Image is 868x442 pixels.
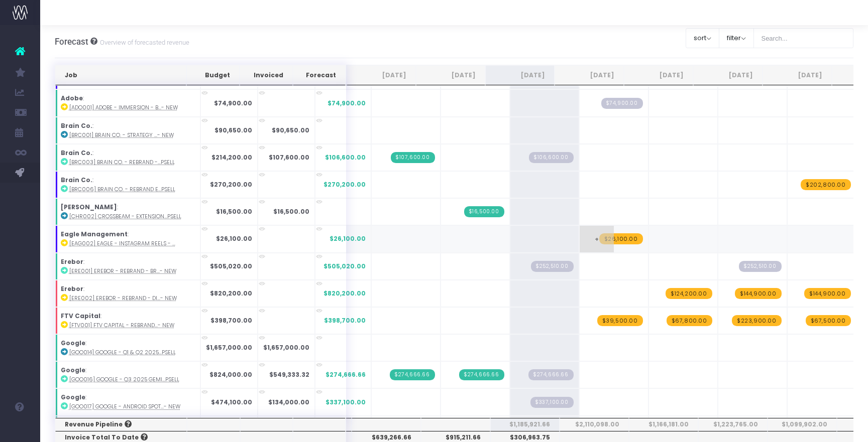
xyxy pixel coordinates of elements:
[390,369,435,380] span: Streamtime Invoice: 898 – [GOO016] Google - Q3 2025 Gemini Design - Brand - Upsell
[61,393,85,401] strong: Google
[739,261,782,272] span: Streamtime Draft Invoice: null – [ERE001] Erebor - Rebrand - Brand - New
[293,65,346,85] th: Forecast
[211,153,252,162] strong: $214,200.00
[597,315,643,326] span: wayahead Revenue Forecast Item
[61,176,92,184] strong: Brain Co.
[61,230,128,238] strong: Eagle Management
[69,322,174,329] abbr: [FTV001] FTV Capital - Rebrand - Brand - New
[263,343,309,352] strong: $1,657,000.00
[240,65,293,85] th: Invoiced
[624,65,693,85] th: Nov 25: activate to sort column ascending
[55,117,200,144] td: :
[55,388,200,415] td: :
[61,257,83,266] strong: Erebor
[323,289,366,298] span: $820,200.00
[210,262,252,270] strong: $505,020.00
[61,203,117,211] strong: [PERSON_NAME]
[686,28,719,48] button: sort
[693,65,763,85] th: Dec 25: activate to sort column ascending
[272,126,309,134] strong: $90,650.00
[719,28,754,48] button: filter
[268,398,309,406] strong: $134,000.00
[698,418,768,431] th: $1,223,765.00
[69,267,176,275] abbr: [ERE001] Erebor - Rebrand - Brand - New
[61,149,92,157] strong: Brain Co.
[61,312,100,320] strong: FTV Capital
[530,397,574,408] span: Streamtime Draft Invoice: null – [GOO017] Google - Android - Brand - New
[61,94,83,102] strong: Adobe
[210,316,252,325] strong: $398,700.00
[666,288,712,299] span: wayahead Revenue Forecast Item
[55,280,200,307] td: :
[210,180,252,189] strong: $270,200.00
[269,370,309,379] strong: $549,333.32
[330,234,366,243] span: $26,100.00
[216,207,252,216] strong: $16,500.00
[801,179,851,190] span: wayahead Revenue Forecast Item
[55,37,88,47] span: Forecast
[186,65,240,85] th: Budget
[325,398,366,407] span: $337,100.00
[55,253,200,280] td: :
[347,65,416,85] th: Jul 25: activate to sort column ascending
[416,65,485,85] th: Aug 25: activate to sort column ascending
[69,213,181,220] abbr: [CHR002] Crossbeam - Extension - Brand - Upsell
[69,403,180,410] abbr: [GOO017] Google - Android Spotlight - Brand - New
[69,349,176,356] abbr: [GOO014] Google - Q1 & Q2 2025 Gemini Design Retainer - Brand - Upsell
[464,206,504,217] span: Streamtime Invoice: 913 – [CHR002] Crossbeam - Extension - Brand - Upsell
[210,289,252,298] strong: $820,200.00
[763,65,832,85] th: Jan 26: activate to sort column ascending
[753,28,854,48] input: Search...
[667,315,712,326] span: wayahead Revenue Forecast Item
[55,144,200,171] td: :
[732,315,782,326] span: wayahead Revenue Forecast Item
[804,288,851,299] span: wayahead Revenue Forecast Item
[61,284,83,293] strong: Erebor
[61,121,92,130] strong: Brain Co.
[55,334,200,361] td: :
[206,343,252,352] strong: $1,657,000.00
[768,418,837,431] th: $1,099,902.00
[209,370,252,379] strong: $824,000.00
[328,99,366,108] span: $74,900.00
[323,262,366,271] span: $505,020.00
[55,307,200,334] td: :
[735,288,782,299] span: wayahead Revenue Forecast Item
[216,234,252,243] strong: $26,100.00
[490,418,560,431] th: $1,185,921.66
[55,225,200,252] td: :
[97,37,189,47] small: Overview of forecasted revenue
[69,159,175,166] abbr: [BRC003] Brain Co. - Rebrand - Brand - Upsell
[55,89,200,116] td: :
[599,233,643,244] span: wayahead Revenue Forecast Item
[531,261,574,272] span: Streamtime Draft Invoice: null – [ERE001] Erebor - Rebrand - Brand - New
[69,294,177,302] abbr: [ERE002] Erebor - Rebrand - Digital - New
[806,315,851,326] span: wayahead Revenue Forecast Item
[13,422,28,437] img: images/default_profile_image.png
[55,65,186,85] th: Job: activate to sort column ascending
[69,131,174,139] abbr: [BRC001] Brain Co. - Strategy - Brand - New
[55,171,200,198] td: :
[485,65,555,85] th: Sep 25: activate to sort column ascending
[273,207,309,216] strong: $16,500.00
[560,418,629,431] th: $2,110,098.00
[214,126,252,134] strong: $90,650.00
[55,361,200,388] td: :
[391,152,435,163] span: Streamtime Invoice: CN 892.5 – [BRC003] Brain Co. - Rebrand - Brand - Upsell
[325,370,366,379] span: $274,666.66
[69,104,178,111] abbr: [ADO001] Adobe - Immersion - Brand - New
[69,186,175,193] abbr: [BRC006] Brain Co. - Rebrand Extension - Brand - Upsell
[529,152,574,163] span: Streamtime Draft Invoice: null – [BRC003] Brain Co. - Rebrand - Brand - Upsell
[324,316,366,325] span: $398,700.00
[211,398,252,406] strong: $474,100.00
[555,65,624,85] th: Oct 25: activate to sort column ascending
[528,369,574,380] span: Streamtime Draft Invoice: 896 – [GOO016] Google - Q3 2025 Gemini Design - Brand - Upsell
[629,418,698,431] th: $1,166,181.00
[61,366,85,374] strong: Google
[459,369,504,380] span: Streamtime Invoice: 897 – Google - Q3 2025 Gemini Design
[61,339,85,347] strong: Google
[55,418,187,431] th: Revenue Pipeline
[325,153,366,162] span: $106,600.00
